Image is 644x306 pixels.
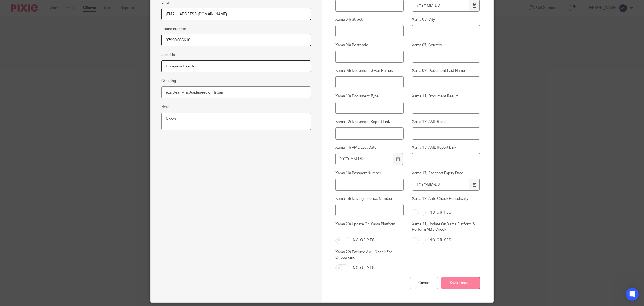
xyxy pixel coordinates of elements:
[412,42,480,48] label: Xama 07) Country
[335,145,404,150] label: Xama 14) AML Last Date
[412,170,480,176] label: Xama 17) Passport Expiry Date
[161,78,176,84] label: Greeting
[412,119,480,124] label: Xama 13) AML Result
[161,104,171,110] label: Notes
[161,52,175,58] label: Job title
[353,237,375,243] label: No or yes
[429,210,451,215] label: No or yes
[335,17,404,22] label: Xama 04) Street
[441,277,480,289] input: Save contact
[412,68,480,73] label: Xama 09) Document Last Name
[161,86,311,98] input: e.g. Dear Mrs. Appleseed or Hi Sam
[161,26,186,31] label: Phone number
[412,179,469,191] input: YYYY-MM-DD
[429,237,451,243] label: No or yes
[353,265,375,271] label: No or yes
[412,196,480,205] label: Xama 19) Auto Check Periodically
[335,170,404,176] label: Xama 16) Passport Number
[410,277,438,289] div: Cancel
[412,145,480,150] label: Xama 15) AML Report Link
[335,94,404,99] label: Xama 10) Document Type
[412,222,480,233] label: Xama 21) Update On Xama Platform & Perform AML Check
[335,68,404,73] label: Xama 08) Document Given Names
[335,250,404,261] label: Xama 22) Exclude AML Check For Onboarding
[335,119,404,124] label: Xama 12) Document Report Link
[335,222,404,233] label: Xama 20) Update On Xama Platform
[335,42,404,48] label: Xama 06) Postcode
[412,94,480,99] label: Xama 11) Document Result
[335,153,393,165] input: YYYY-MM-DD
[335,196,404,201] label: Xama 18) Driving Licence Number
[412,17,480,22] label: Xama 05) City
